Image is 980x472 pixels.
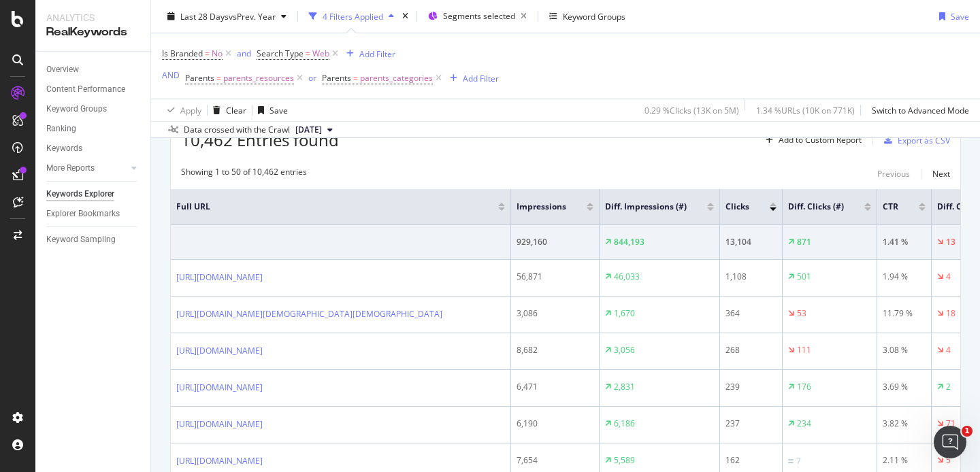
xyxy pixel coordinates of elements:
div: 53 [797,307,806,320]
a: Ranking [46,122,141,136]
span: Search Type [257,48,304,59]
div: 2.11 % [883,454,926,467]
span: Full URL [176,201,478,213]
div: 4 [946,344,951,356]
div: 237 [725,418,777,430]
button: Next [932,166,950,182]
div: 844,193 [614,236,644,248]
button: Last 28 DaysvsPrev. Year [162,5,292,27]
div: 1.41 % [883,236,926,248]
a: [URL][DOMAIN_NAME] [176,418,263,431]
button: Switch to Advanced Mode [866,99,969,121]
span: Last 28 Days [180,10,229,22]
button: Apply [162,99,201,121]
div: 871 [797,236,811,248]
div: 2 [946,381,951,393]
div: 3,086 [517,307,593,320]
div: 111 [797,344,811,356]
span: = [216,72,221,84]
div: 4 Filters Applied [323,10,383,22]
div: 1,670 [614,307,635,320]
span: parents_resources [223,69,294,88]
button: AND [162,69,180,82]
div: 1,108 [725,271,777,283]
div: Add Filter [359,48,395,59]
div: 6,471 [517,381,593,393]
div: and [237,48,251,59]
div: 364 [725,307,777,320]
div: 1.34 % URLs ( 10K on 771K ) [756,104,855,116]
div: Apply [180,104,201,116]
div: Keyword Sampling [46,233,116,247]
span: Is Branded [162,48,203,59]
span: CTR [883,201,898,213]
div: Add to Custom Report [779,136,862,144]
div: Export as CSV [898,135,950,146]
div: times [399,10,411,23]
div: 239 [725,381,777,393]
div: 46,033 [614,271,640,283]
button: 4 Filters Applied [304,5,399,27]
span: Segments selected [443,10,515,22]
div: 6,190 [517,418,593,430]
div: 6,186 [614,418,635,430]
span: = [353,72,358,84]
span: = [205,48,210,59]
div: 56,871 [517,271,593,283]
div: 0.29 % Clicks ( 13K on 5M ) [644,104,739,116]
a: [URL][DOMAIN_NAME] [176,271,263,284]
span: 10,462 Entries found [181,129,339,151]
img: Equal [788,459,794,463]
a: Keyword Groups [46,102,141,116]
span: Diff. Clicks (#) [788,201,844,213]
button: Export as CSV [879,129,950,151]
a: Explorer Bookmarks [46,207,141,221]
div: 5 [946,454,951,467]
a: [URL][DOMAIN_NAME] [176,454,263,468]
div: 3.69 % [883,381,926,393]
div: Keyword Groups [563,10,625,22]
div: Previous [877,168,910,180]
span: 1 [962,426,973,437]
button: Save [934,5,969,27]
div: 3.82 % [883,418,926,430]
button: Keyword Groups [544,5,631,27]
iframe: Intercom live chat [934,426,966,458]
div: 5,589 [614,454,635,467]
div: 3.08 % [883,344,926,356]
span: vs Prev. Year [229,10,276,22]
button: Save [252,99,288,121]
div: Next [932,168,950,180]
span: Parents [185,72,214,84]
div: RealKeywords [46,24,140,40]
a: Keywords Explorer [46,187,141,201]
a: [URL][DOMAIN_NAME][DEMOGRAPHIC_DATA][DEMOGRAPHIC_DATA] [176,307,442,321]
span: Clicks [725,201,749,213]
div: More Reports [46,161,95,175]
div: Save [269,104,288,116]
div: 13 [946,236,955,248]
div: or [308,72,316,84]
div: 3,056 [614,344,635,356]
button: Previous [877,166,910,182]
a: Keyword Sampling [46,233,141,247]
button: Clear [208,99,246,121]
a: More Reports [46,161,127,175]
span: parents_categories [360,69,433,88]
div: 71 [946,418,955,430]
div: 2,831 [614,381,635,393]
div: 268 [725,344,777,356]
div: 4 [946,271,951,283]
div: Showing 1 to 50 of 10,462 entries [181,166,307,182]
button: and [237,47,251,60]
div: Analytics [46,11,140,24]
a: [URL][DOMAIN_NAME] [176,344,263,358]
div: Keywords [46,141,82,156]
span: 2025 Sep. 20th [295,124,322,136]
button: or [308,71,316,84]
div: Add Filter [463,72,499,84]
div: 234 [797,418,811,430]
div: 7,654 [517,454,593,467]
div: 176 [797,381,811,393]
a: [URL][DOMAIN_NAME] [176,381,263,394]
